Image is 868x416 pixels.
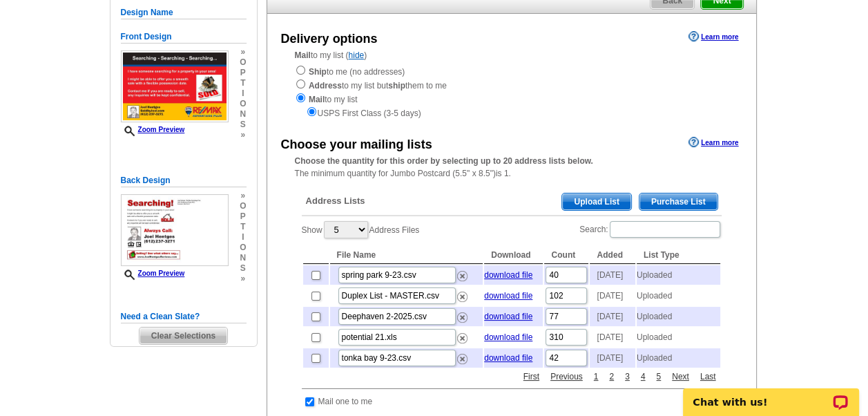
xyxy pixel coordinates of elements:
[240,68,246,78] span: p
[240,253,246,263] span: n
[295,50,311,60] strong: Mail
[240,201,246,211] span: o
[590,370,602,383] a: 1
[457,351,467,361] a: Remove this list
[240,191,246,201] span: »
[547,370,586,383] a: Previous
[637,370,649,383] a: 4
[457,292,467,302] img: delete.png
[457,268,467,278] a: Remove this list
[121,126,185,133] a: Zoom Preview
[637,307,720,326] td: Uploaded
[579,220,721,239] label: Search:
[240,222,246,232] span: t
[637,348,720,368] td: Uploaded
[121,194,229,266] img: small-thumb.jpg
[610,221,720,238] input: Search:
[457,310,467,319] a: Remove this list
[637,328,720,347] td: Uploaded
[240,47,246,57] span: »
[306,195,365,207] span: Address Lists
[562,193,630,210] span: Upload List
[457,354,467,364] img: delete.png
[590,247,635,264] th: Added
[639,193,717,210] span: Purchase List
[240,120,246,130] span: s
[544,247,588,264] th: Count
[139,328,227,344] span: Clear Selections
[520,370,543,383] a: First
[240,109,246,120] span: n
[484,247,543,264] th: Download
[457,289,467,299] a: Remove this list
[240,243,246,253] span: o
[484,270,532,280] a: download file
[121,50,229,122] img: small-thumb.jpg
[295,64,729,120] div: to me (no addresses) to my list but them to me to my list
[606,370,617,383] a: 2
[653,370,664,383] a: 5
[240,130,246,140] span: »
[309,81,342,91] strong: Address
[457,312,467,323] img: delete.png
[457,333,467,343] img: delete.png
[309,67,327,77] strong: Ship
[121,310,247,323] h5: Need a Clean Slate?
[121,270,185,277] a: Zoom Preview
[590,286,635,305] td: [DATE]
[590,348,635,368] td: [DATE]
[688,31,738,42] a: Learn more
[240,88,246,99] span: i
[484,312,532,321] a: download file
[637,247,720,264] th: List Type
[484,291,532,301] a: download file
[674,372,868,416] iframe: LiveChat chat widget
[281,30,378,48] div: Delivery options
[590,307,635,326] td: [DATE]
[330,247,483,264] th: File Name
[240,263,246,274] span: s
[121,174,247,187] h5: Back Design
[590,328,635,347] td: [DATE]
[240,274,246,284] span: »
[240,232,246,243] span: i
[668,370,693,383] a: Next
[240,211,246,222] span: p
[621,370,633,383] a: 3
[484,332,532,342] a: download file
[457,271,467,281] img: delete.png
[637,286,720,305] td: Uploaded
[457,330,467,340] a: Remove this list
[590,265,635,285] td: [DATE]
[267,49,756,120] div: to my list ( )
[349,50,365,60] a: hide
[267,155,756,180] div: The minimum quantity for Jumbo Postcard (5.5" x 8.5")is 1.
[324,221,368,238] select: ShowAddress Files
[697,370,720,383] a: Last
[388,81,405,91] strong: ship
[240,57,246,68] span: o
[240,99,246,109] span: o
[637,265,720,285] td: Uploaded
[295,156,593,166] strong: Choose the quantity for this order by selecting up to 20 address lists below.
[302,220,420,240] label: Show Address Files
[484,353,532,363] a: download file
[121,6,247,19] h5: Design Name
[121,30,247,44] h5: Front Design
[309,95,325,104] strong: Mail
[295,106,729,120] div: USPS First Class (3-5 days)
[240,78,246,88] span: t
[281,135,432,154] div: Choose your mailing lists
[688,137,738,148] a: Learn more
[318,395,374,408] td: Mail one to me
